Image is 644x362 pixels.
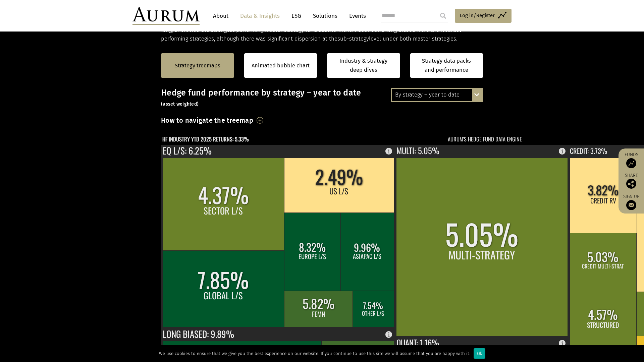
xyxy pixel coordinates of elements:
[132,7,200,25] img: Aurum
[210,10,232,22] a: About
[474,348,485,359] div: Ok
[626,179,636,189] img: Share this post
[175,61,220,70] a: Strategy treemaps
[161,101,199,107] small: (asset weighted)
[161,88,483,108] h3: Hedge fund performance by strategy – year to date
[455,9,512,23] a: Log in/Register
[392,89,482,101] div: By strategy – year to date
[161,115,253,126] h3: How to navigate the treemap
[622,194,641,210] a: Sign up
[410,53,483,78] a: Strategy data packs and performance
[252,61,310,70] a: Animated bubble chart
[460,11,495,19] span: Log in/Register
[622,152,641,168] a: Funds
[288,10,305,22] a: ESG
[626,158,636,168] img: Access Funds
[346,10,366,22] a: Events
[237,10,283,22] a: Data & Insights
[436,9,450,22] input: Submit
[337,36,369,42] span: sub-strategy
[622,173,641,189] div: Share
[310,10,341,22] a: Solutions
[626,200,636,210] img: Sign up to our newsletter
[327,53,400,78] a: Industry & strategy deep dives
